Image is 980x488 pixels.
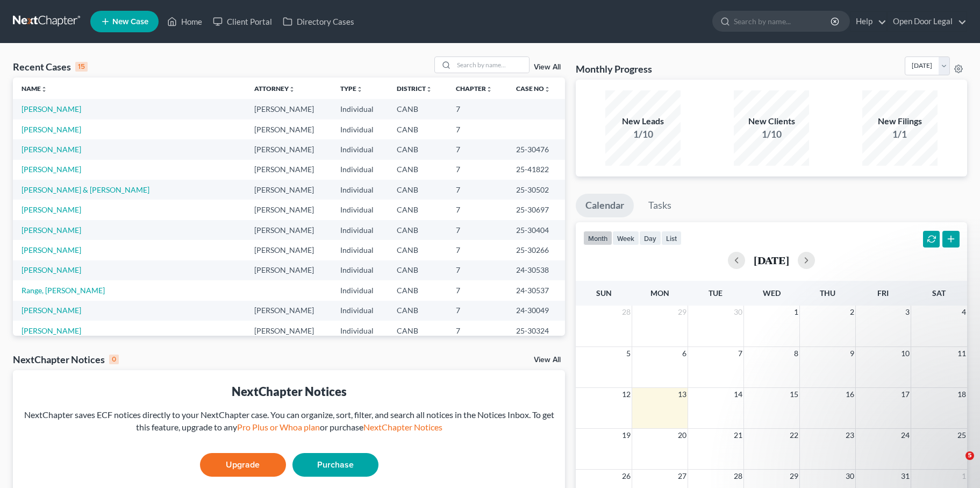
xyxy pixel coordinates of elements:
[737,347,743,360] span: 7
[507,220,565,240] td: 25-30404
[254,84,295,93] a: Attorneyunfold_more
[332,260,388,280] td: Individual
[576,194,634,217] a: Calendar
[888,12,967,31] a: Open Door Legal
[507,280,565,300] td: 24-30537
[246,180,332,200] td: [PERSON_NAME]
[447,200,507,220] td: 7
[534,356,561,364] a: View All
[605,128,681,141] div: 1/10
[22,205,81,214] a: [PERSON_NAME]
[621,470,632,483] span: 26
[388,160,447,180] td: CANB
[612,231,639,245] button: week
[447,139,507,159] td: 7
[754,254,789,266] h2: [DATE]
[734,128,809,141] div: 1/10
[332,160,388,180] td: Individual
[677,388,688,401] span: 13
[246,200,332,220] td: [PERSON_NAME]
[447,119,507,139] td: 7
[734,115,809,128] div: New Clients
[605,115,681,128] div: New Leads
[456,84,492,93] a: Chapterunfold_more
[332,301,388,321] td: Individual
[388,180,447,200] td: CANB
[363,422,442,432] a: NextChapter Notices
[246,160,332,180] td: [PERSON_NAME]
[277,12,360,31] a: Directory Cases
[862,115,938,128] div: New Filings
[75,62,88,72] div: 15
[246,220,332,240] td: [PERSON_NAME]
[397,84,432,93] a: Districtunfold_more
[507,160,565,180] td: 25-41822
[388,240,447,260] td: CANB
[22,265,81,274] a: [PERSON_NAME]
[621,306,632,319] span: 28
[507,240,565,260] td: 25-30266
[388,260,447,280] td: CANB
[534,63,561,71] a: View All
[22,104,81,114] a: [PERSON_NAME]
[22,286,105,295] a: Range, [PERSON_NAME]
[388,220,447,240] td: CANB
[544,86,550,93] i: unfold_more
[340,84,363,93] a: Typeunfold_more
[965,451,974,460] span: 5
[22,383,556,400] div: NextChapter Notices
[13,60,88,73] div: Recent Cases
[677,470,688,483] span: 27
[109,355,119,364] div: 0
[507,139,565,159] td: 25-30476
[22,225,81,235] a: [PERSON_NAME]
[388,119,447,139] td: CANB
[447,240,507,260] td: 7
[356,86,363,93] i: unfold_more
[332,200,388,220] td: Individual
[677,429,688,442] span: 20
[507,260,565,280] td: 24-30538
[292,453,378,477] a: Purchase
[516,84,550,93] a: Case Nounfold_more
[22,165,81,174] a: [PERSON_NAME]
[447,180,507,200] td: 7
[246,119,332,139] td: [PERSON_NAME]
[246,321,332,341] td: [PERSON_NAME]
[332,280,388,300] td: Individual
[733,306,743,319] span: 30
[332,139,388,159] td: Individual
[208,12,277,31] a: Client Portal
[677,306,688,319] span: 29
[625,347,632,360] span: 5
[639,231,661,245] button: day
[943,451,969,477] iframe: Intercom live chat
[22,409,556,434] div: NextChapter saves ECF notices directly to your NextChapter case. You can organize, sort, filter, ...
[621,429,632,442] span: 19
[22,185,149,194] a: [PERSON_NAME] & [PERSON_NAME]
[22,306,81,315] a: [PERSON_NAME]
[22,125,81,134] a: [PERSON_NAME]
[447,301,507,321] td: 7
[332,220,388,240] td: Individual
[22,326,81,335] a: [PERSON_NAME]
[426,86,432,93] i: unfold_more
[763,288,781,298] span: Wed
[650,288,669,298] span: Mon
[246,240,332,260] td: [PERSON_NAME]
[289,86,295,93] i: unfold_more
[507,180,565,200] td: 25-30502
[41,86,47,93] i: unfold_more
[447,99,507,119] td: 7
[162,12,208,31] a: Home
[733,470,743,483] span: 28
[22,84,47,93] a: Nameunfold_more
[596,288,612,298] span: Sun
[709,288,723,298] span: Tue
[332,240,388,260] td: Individual
[246,99,332,119] td: [PERSON_NAME]
[388,321,447,341] td: CANB
[388,200,447,220] td: CANB
[332,99,388,119] td: Individual
[507,301,565,321] td: 24-30049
